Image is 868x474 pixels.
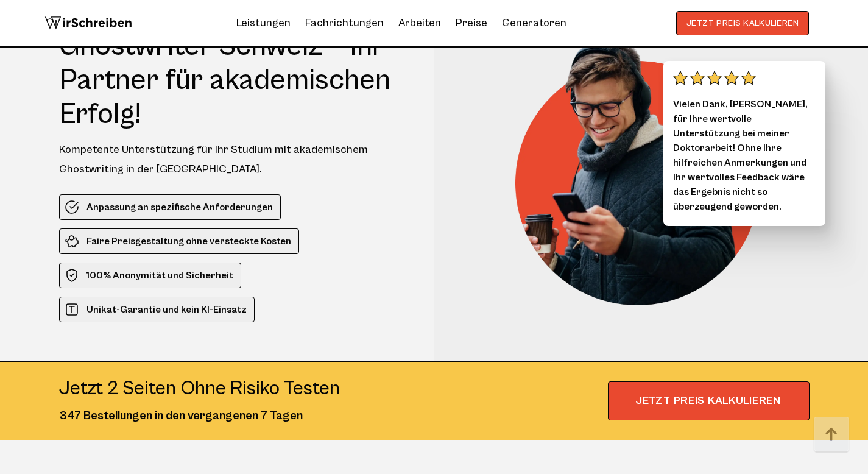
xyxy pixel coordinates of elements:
img: stars [673,71,756,85]
div: Vielen Dank, [PERSON_NAME], für Ihre wertvolle Unterstützung bei meiner Doktorarbeit! Ohne Ihre h... [663,61,825,226]
span: JETZT PREIS KALKULIEREN [608,381,810,420]
img: Unikat-Garantie und kein KI-Einsatz [65,302,79,317]
button: JETZT PREIS KALKULIEREN [676,11,810,35]
a: Fachrichtungen [305,13,384,33]
li: Unikat-Garantie und kein KI-Einsatz [59,297,255,322]
a: Leistungen [236,13,291,33]
div: Jetzt 2 seiten ohne risiko testen [59,377,340,401]
img: 100% Anonymität und Sicherheit [65,268,79,283]
div: 347 Bestellungen in den vergangenen 7 Tagen [59,407,340,425]
img: Anpassung an spezifische Anforderungen [65,200,79,214]
li: Anpassung an spezifische Anforderungen [59,194,281,220]
div: Kompetente Unterstützung für Ihr Studium mit akademischem Ghostwriting in der [GEOGRAPHIC_DATA]. [59,140,412,179]
a: Preise [456,16,487,29]
img: Faire Preisgestaltung ohne versteckte Kosten [65,234,79,249]
img: Ghostwriter Schweiz – Ihr Partner für akademischen Erfolg! [515,29,777,305]
h1: Ghostwriter Schweiz – Ihr Partner für akademischen Erfolg! [59,29,412,132]
img: button top [813,417,850,453]
li: 100% Anonymität und Sicherheit [59,263,241,288]
a: Generatoren [502,13,566,33]
img: logo wirschreiben [44,11,132,35]
a: Arbeiten [398,13,441,33]
li: Faire Preisgestaltung ohne versteckte Kosten [59,228,299,254]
